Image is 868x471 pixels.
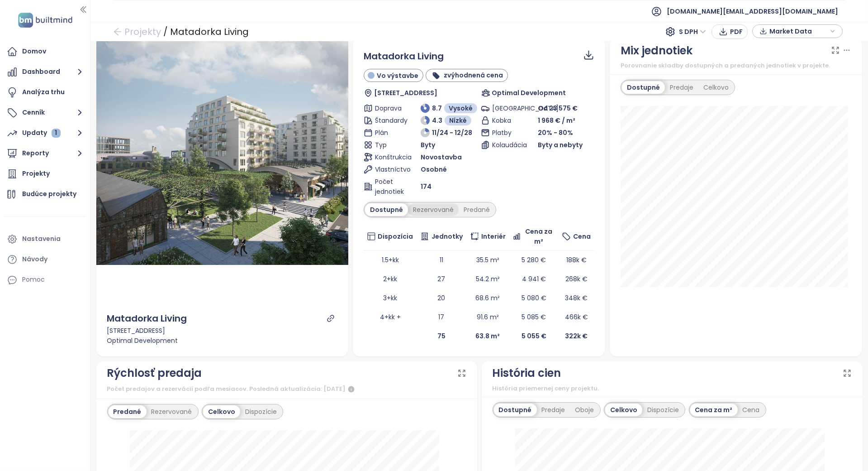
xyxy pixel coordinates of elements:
span: Byty [421,140,435,150]
div: Domov [22,46,46,57]
div: Updaty [22,127,61,139]
div: Nastavenia [22,233,61,245]
a: Projekty [5,165,85,183]
span: 5 280 € [522,255,546,264]
button: Cenník [5,104,85,122]
span: Interiér [481,231,506,241]
a: Analýza trhu [5,83,85,101]
div: Rýchlosť predaja [107,365,202,382]
span: [STREET_ADDRESS] [374,88,437,98]
span: 1 968 € / m² [538,115,575,125]
div: Mix jednotiek [621,42,693,59]
span: Vo výstavbe [377,71,418,81]
div: Cena za m² [690,404,738,416]
div: Cena [738,404,765,416]
span: Štandardy [375,115,403,125]
span: Market Data [769,24,828,38]
span: Plán [375,128,403,138]
div: Oboje [570,404,599,416]
span: Platby [492,128,521,138]
b: 63.8 m² [475,332,500,341]
div: Dostupné [365,203,408,216]
span: Doprava [375,103,403,113]
span: 20% - 80% [538,128,573,137]
div: Pomoc [5,271,85,289]
span: 348k € [565,293,588,303]
div: Matadorka Living [170,24,249,40]
span: 188k € [566,255,587,264]
span: Počet jednotiek [375,177,403,197]
span: Vysoké [449,103,473,113]
span: S DPH [679,25,706,38]
span: 4 941 € [522,274,546,284]
span: 8.7 [432,103,442,113]
span: Vlastníctvo [375,164,403,174]
div: Celkovo [698,81,734,94]
div: Celkovo [203,405,240,418]
span: Cena [573,231,591,241]
span: 5 080 € [522,293,546,303]
td: 68.6 m² [466,288,509,308]
div: Celkovo [605,404,642,416]
span: Kobka [492,115,521,125]
span: [DOMAIN_NAME][EMAIL_ADDRESS][DOMAIN_NAME] [667,0,838,22]
td: 91.6 m² [466,308,509,327]
b: 322k € [565,332,588,341]
span: Cena za m² [523,226,555,246]
div: Predaje [665,81,698,94]
div: button [757,24,838,38]
button: Updaty 1 [5,124,85,142]
span: Byty a nebyty [538,140,583,150]
b: zvýhodnená cena [444,71,503,80]
div: Dostupné [494,404,537,416]
div: Dispozície [240,405,282,418]
div: Predaje [537,404,570,416]
div: História cien [493,365,561,382]
span: Optimal Development [492,88,566,98]
td: 1.5+kk [364,250,417,269]
span: PDF [730,27,743,37]
span: Dispozícia [378,231,413,241]
div: Dispozície [642,404,684,416]
td: 3+kk [364,288,417,308]
span: arrow-left [113,27,122,36]
td: 20 [417,288,466,308]
button: Dashboard [5,63,85,81]
div: Optimal Development [107,336,338,346]
a: Nastavenia [5,230,85,248]
div: [STREET_ADDRESS] [107,326,338,336]
div: Predané [109,405,147,418]
span: Typ [375,140,403,150]
span: Matadorka Living [364,50,444,62]
span: Jednotky [432,231,463,241]
div: 1 [52,129,61,138]
div: Dostupné [622,81,665,94]
b: 5 055 € [522,332,546,341]
td: 35.5 m² [466,250,509,269]
a: link [327,314,335,322]
td: 4+kk + [364,308,417,327]
span: Novostavba [421,152,462,162]
span: 4.3 [432,115,442,125]
div: História priemernej ceny projektu. [493,384,852,393]
div: Návody [22,254,47,265]
span: [GEOGRAPHIC_DATA] [492,103,521,113]
button: PDF [711,24,748,39]
img: logo [15,11,75,29]
div: Matadorka Living [107,312,187,326]
a: Domov [5,43,85,61]
a: arrow-left Projekty [113,24,161,40]
a: Budúce projekty [5,185,85,203]
div: Analýza trhu [22,87,65,98]
div: Počet predajov a rezervácií podľa mesiacov. Posledná aktualizácia: [DATE] [107,384,466,395]
b: 75 [437,332,446,341]
span: 11/24 - 12/28 [432,128,472,138]
div: Porovnanie skladby dostupných a predaných jednotiek v projekte. [621,61,851,70]
td: 11 [417,250,466,269]
span: Konštrukcia [375,152,403,162]
td: 27 [417,269,466,288]
button: Reporty [5,144,85,163]
span: 466k € [565,312,588,322]
span: 174 [421,182,432,192]
td: 54.2 m² [466,269,509,288]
